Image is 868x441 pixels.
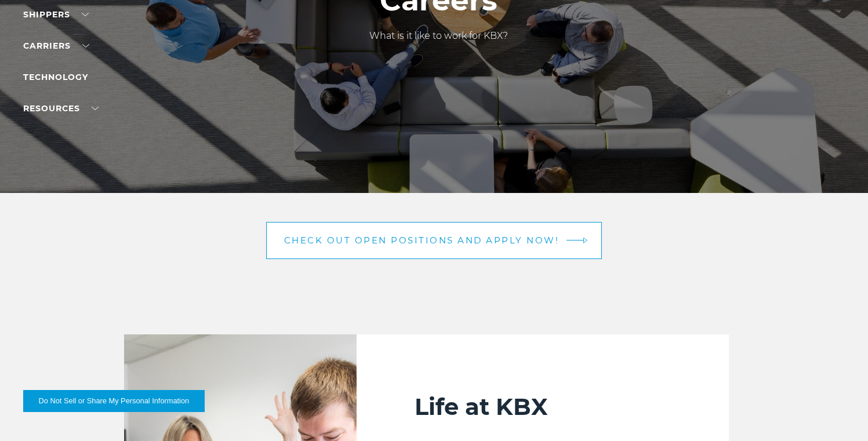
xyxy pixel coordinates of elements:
[23,72,88,82] a: Technology
[23,9,89,20] a: SHIPPERS
[23,41,89,51] a: Carriers
[23,390,205,412] button: Do Not Sell or Share My Personal Information
[284,236,560,245] span: Check out open positions and apply now!
[266,222,602,259] a: Check out open positions and apply now! arrow arrow
[583,237,588,243] img: arrow
[23,103,99,114] a: RESOURCES
[415,392,671,421] h2: Life at KBX
[369,29,508,43] p: What is it like to work for KBX?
